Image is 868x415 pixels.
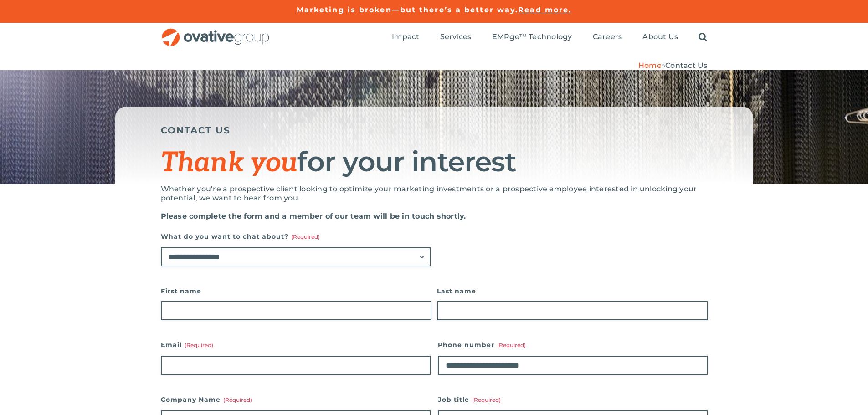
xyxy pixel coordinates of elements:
a: Read more. [518,5,571,14]
label: Last name [437,285,708,297]
nav: Menu [392,23,707,52]
span: (Required) [185,342,213,348]
span: Impact [392,32,419,41]
span: » [638,61,708,70]
strong: Please complete the form and a member of our team will be in touch shortly. [161,212,466,220]
span: (Required) [223,396,252,403]
span: (Required) [291,233,320,240]
span: About Us [642,32,678,41]
label: Phone number [438,338,708,351]
label: Job title [438,393,708,406]
label: First name [161,285,431,297]
h5: CONTACT US [161,125,708,136]
span: Services [440,32,472,41]
a: Marketing is broken—but there’s a better way. [297,5,519,14]
span: Contact Us [665,61,707,70]
span: (Required) [472,396,501,403]
a: Search [699,32,707,42]
a: About Us [642,32,678,42]
span: EMRge™ Technology [492,32,572,41]
a: Impact [392,32,419,42]
span: (Required) [497,342,526,348]
label: Email [161,338,431,351]
a: Services [440,32,472,42]
a: Careers [593,32,622,42]
span: Careers [593,32,622,41]
a: EMRge™ Technology [492,32,572,42]
p: Whether you’re a prospective client looking to optimize your marketing investments or a prospecti... [161,184,708,203]
label: What do you want to chat about? [161,230,431,243]
h1: for your interest [161,147,708,178]
span: Thank you [161,147,298,179]
a: OG_Full_horizontal_RGB [161,27,270,36]
a: Home [638,61,662,70]
label: Company Name [161,393,431,406]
